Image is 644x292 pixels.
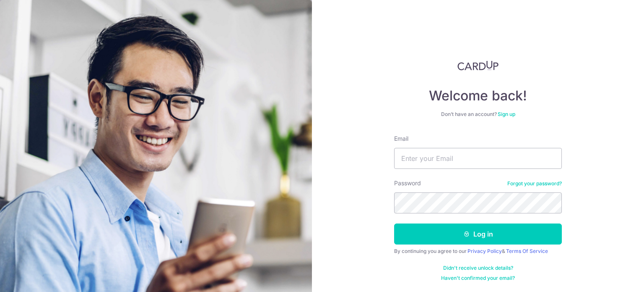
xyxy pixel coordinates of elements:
img: CardUp Logo [457,61,499,71]
a: Sign up [498,111,515,117]
div: By continuing you agree to our & [394,248,562,255]
label: Email [394,134,408,143]
a: Privacy Policy [467,248,502,254]
a: Didn't receive unlock details? [443,265,513,271]
a: Terms Of Service [506,248,548,254]
a: Haven't confirmed your email? [441,275,515,281]
h4: Welcome back! [394,87,562,104]
div: Don’t have an account? [394,111,562,118]
input: Enter your Email [394,148,562,169]
a: Forgot your password? [507,180,562,187]
button: Log in [394,224,562,245]
label: Password [394,179,421,187]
